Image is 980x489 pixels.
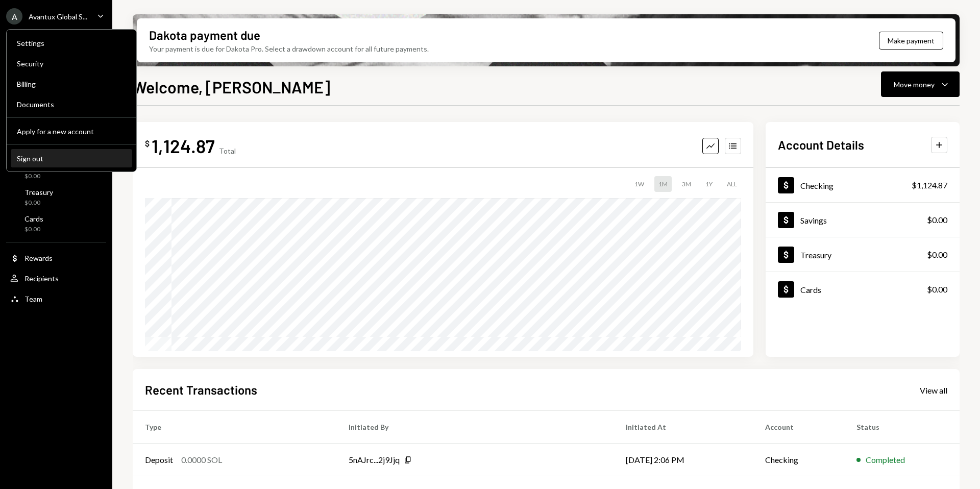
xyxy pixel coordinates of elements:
div: Rewards [24,254,53,262]
div: $0.00 [927,214,947,226]
h2: Account Details [778,136,864,153]
a: Team [6,289,106,308]
td: [DATE] 2:06 PM [614,444,752,476]
div: $1,124.87 [912,179,947,191]
div: $ [145,138,150,149]
button: Apply for a new account [11,123,132,141]
div: $0.00 [927,249,947,261]
a: Checking$1,124.87 [766,168,960,202]
th: Account [753,411,844,444]
a: Security [11,54,132,72]
div: Sign out [17,154,126,163]
button: Move money [881,71,960,97]
div: Recipients [24,274,59,283]
th: Initiated At [614,411,752,444]
th: Status [844,411,960,444]
div: Cards [24,214,43,223]
div: Security [17,59,126,68]
th: Type [133,411,336,444]
div: Settings [17,39,126,47]
div: Dakota payment due [149,27,260,43]
div: 0.0000 SOL [181,454,222,466]
td: Checking [753,444,844,476]
div: A [6,8,22,25]
a: Cards$0.00 [6,211,106,236]
div: Billing [17,80,126,88]
div: 3M [678,176,695,192]
a: View all [920,384,947,396]
div: Documents [17,100,126,109]
div: $0.00 [24,172,49,181]
div: Total [219,146,236,155]
div: Move money [894,79,935,90]
div: 1W [630,176,648,192]
a: Treasury$0.00 [766,237,960,272]
a: Recipients [6,269,106,287]
th: Initiated By [336,411,614,444]
h1: Welcome, [PERSON_NAME] [133,77,330,97]
div: View all [920,385,947,396]
div: Apply for a new account [17,127,126,136]
div: Treasury [800,250,831,260]
div: Savings [800,215,827,225]
div: 1,124.87 [152,134,215,157]
button: Make payment [879,32,943,50]
div: $0.00 [927,283,947,296]
div: 1Y [701,176,717,192]
div: Checking [800,181,834,190]
div: Deposit [145,454,173,466]
div: Avantux Global S... [29,12,87,21]
button: Sign out [11,150,132,168]
div: Your payment is due for Dakota Pro. Select a drawdown account for all future payments. [149,43,429,54]
div: ALL [723,176,741,192]
div: $0.00 [24,225,43,234]
a: Billing [11,75,132,93]
div: Team [24,295,42,303]
h2: Recent Transactions [145,381,257,398]
a: Rewards [6,249,106,267]
div: 5nAJrc...2j9Jjq [349,454,400,466]
div: Completed [866,454,905,466]
div: Cards [800,285,821,295]
a: Treasury$0.00 [6,185,106,209]
a: Savings$0.00 [766,203,960,237]
a: Cards$0.00 [766,272,960,306]
div: Treasury [24,188,53,197]
div: 1M [654,176,672,192]
a: Documents [11,95,132,113]
a: Settings [11,34,132,52]
div: $0.00 [24,199,53,207]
